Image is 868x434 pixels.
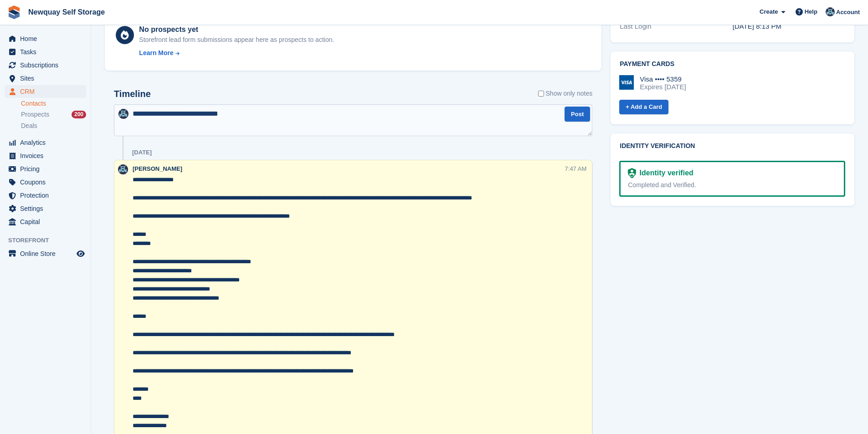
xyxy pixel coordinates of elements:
span: Sites [20,72,75,85]
time: 2025-08-18 19:13:46 UTC [733,22,781,30]
span: Create [760,7,778,16]
h2: Identity verification [620,143,845,150]
div: Completed and Verified. [628,180,837,190]
span: Storefront [8,236,91,245]
a: Learn More [139,48,334,58]
a: menu [5,85,86,98]
a: Prospects 200 [21,110,86,119]
span: CRM [20,85,75,98]
div: Expires [DATE] [640,83,686,91]
span: Settings [20,202,75,215]
span: Help [805,7,817,16]
span: Protection [20,189,75,202]
span: Tasks [20,46,75,58]
span: Capital [20,215,75,228]
span: Pricing [20,163,75,175]
div: [DATE] [132,149,152,156]
span: Analytics [20,136,75,149]
button: Post [565,107,590,122]
a: Contacts [21,99,86,108]
h2: Timeline [114,89,151,99]
a: Newquay Self Storage [25,5,108,20]
span: Coupons [20,176,75,189]
a: menu [5,32,86,45]
div: 200 [72,111,86,118]
a: menu [5,136,86,149]
span: Subscriptions [20,59,75,71]
h2: Payment cards [620,61,845,68]
div: Learn More [139,48,173,58]
input: Show only notes [538,89,544,98]
img: stora-icon-8386f47178a22dfd0bd8f6a31ec36ba5ce8667c1dd55bd0f319d3a0aa187defe.svg [7,5,21,19]
div: Visa •••• 5359 [640,75,686,83]
div: Identity verified [636,168,693,179]
div: Last Login [620,21,732,32]
span: Home [20,32,75,45]
a: menu [5,215,86,228]
a: menu [5,247,86,260]
div: Storefront lead form submissions appear here as prospects to action. [139,35,334,45]
a: menu [5,72,86,85]
a: Preview store [75,248,86,259]
span: Account [836,8,860,17]
a: menu [5,149,86,162]
a: menu [5,46,86,58]
span: Invoices [20,149,75,162]
img: Colette Pearce [118,164,128,174]
label: Show only notes [538,89,593,98]
span: Prospects [21,110,49,119]
span: [PERSON_NAME] [133,165,182,172]
div: 7:47 AM [565,164,587,173]
a: menu [5,202,86,215]
img: Visa Logo [619,75,634,90]
a: menu [5,59,86,71]
div: No prospects yet [139,24,334,35]
img: Identity Verification Ready [628,168,636,178]
img: Colette Pearce [118,109,128,119]
a: menu [5,189,86,202]
a: + Add a Card [619,100,668,115]
span: Online Store [20,247,75,260]
span: Deals [21,122,37,130]
a: menu [5,163,86,175]
a: menu [5,176,86,189]
a: Deals [21,121,86,131]
img: Colette Pearce [826,7,835,16]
